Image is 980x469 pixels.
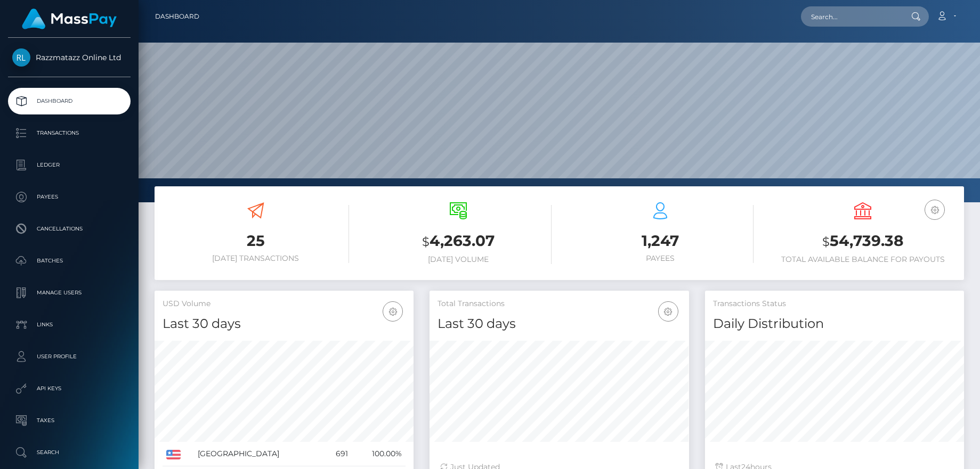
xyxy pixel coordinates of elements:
[12,93,126,109] p: Dashboard
[12,221,126,237] p: Cancellations
[8,53,131,62] span: Razzmatazz Online Ltd
[163,299,406,309] h5: USD Volume
[822,234,830,249] small: $
[770,231,956,252] h3: 54,739.38
[365,231,552,252] h3: 4,263.07
[12,189,126,205] p: Payees
[8,152,131,178] a: Ledger
[12,317,126,333] p: Links
[8,311,131,338] a: Links
[438,299,681,309] h5: Total Transactions
[194,442,323,466] td: [GEOGRAPHIC_DATA]
[568,231,754,251] h3: 1,247
[8,375,131,402] a: API Keys
[12,48,30,67] img: Razzmatazz Online Ltd
[12,125,126,141] p: Transactions
[568,254,754,263] h6: Payees
[438,315,681,333] h4: Last 30 days
[12,413,126,429] p: Taxes
[12,285,126,301] p: Manage Users
[713,315,956,333] h4: Daily Distribution
[8,216,131,242] a: Cancellations
[166,450,181,459] img: US.png
[163,231,349,251] h3: 25
[352,442,406,466] td: 100.00%
[163,254,349,263] h6: [DATE] Transactions
[422,234,430,249] small: $
[8,88,131,114] a: Dashboard
[323,442,352,466] td: 691
[8,407,131,434] a: Taxes
[163,315,406,333] h4: Last 30 days
[12,157,126,173] p: Ledger
[8,279,131,306] a: Manage Users
[155,5,199,28] a: Dashboard
[22,9,117,29] img: MassPay Logo
[365,255,552,264] h6: [DATE] Volume
[8,439,131,466] a: Search
[8,343,131,370] a: User Profile
[12,381,126,397] p: API Keys
[801,6,901,27] input: Search...
[12,253,126,269] p: Batches
[770,255,956,264] h6: Total Available Balance for Payouts
[8,248,131,274] a: Batches
[8,120,131,146] a: Transactions
[12,349,126,365] p: User Profile
[12,445,126,460] p: Search
[713,299,956,309] h5: Transactions Status
[8,184,131,210] a: Payees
